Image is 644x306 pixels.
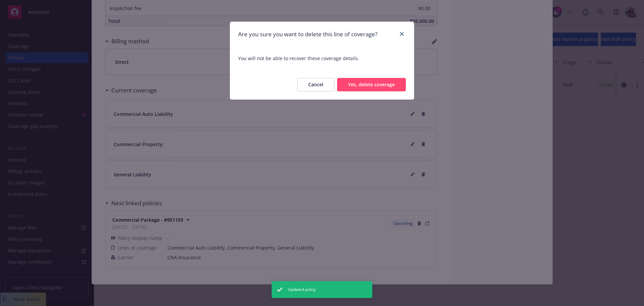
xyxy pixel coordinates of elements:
div: You will not be able to recover these coverage details. [238,55,406,62]
a: close [398,30,406,38]
h1: Are you sure you want to delete this line of coverage? [238,30,377,39]
span: Updated policy [288,287,316,293]
button: Yes, delete coverage [337,78,406,91]
button: Cancel [297,78,334,91]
